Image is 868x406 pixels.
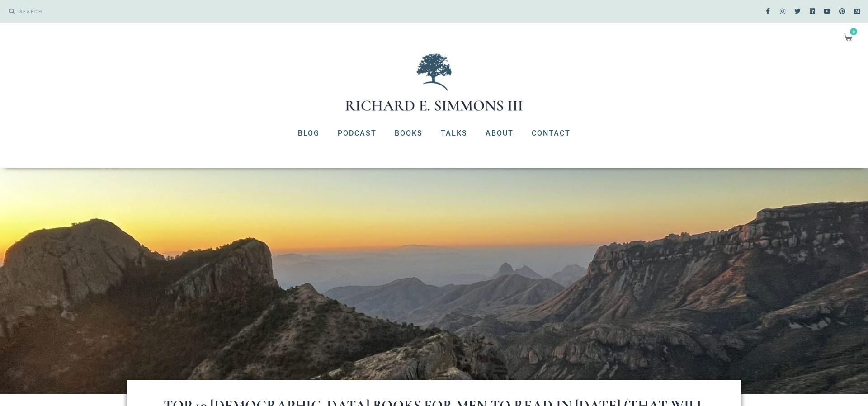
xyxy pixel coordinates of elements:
[833,27,863,47] a: 0
[289,122,329,145] a: Blog
[15,5,429,18] input: SEARCH
[432,122,476,145] a: Talks
[523,122,580,145] a: Contact
[476,122,523,145] a: About
[329,122,386,145] a: Podcast
[850,28,857,35] span: 0
[386,122,432,145] a: Books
